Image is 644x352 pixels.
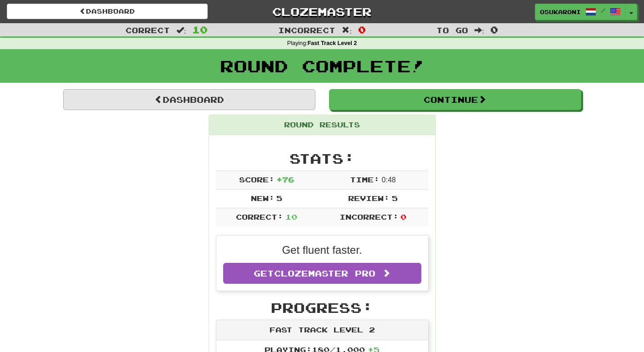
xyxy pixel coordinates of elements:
[125,25,170,35] span: Correct
[63,89,315,110] a: Dashboard
[348,194,389,202] span: Review:
[209,115,435,135] div: Round Results
[251,194,275,202] span: New:
[176,26,186,34] span: :
[339,212,399,221] span: Incorrect:
[223,242,421,258] p: Get fluent faster.
[274,268,375,278] span: Clozemaster Pro
[223,263,421,284] a: GetClozemaster Pro
[474,26,484,34] span: :
[192,24,208,35] span: 10
[436,25,468,35] span: To go
[535,4,626,20] a: Osukaroni /
[342,26,352,34] span: :
[276,175,294,184] span: + 76
[236,212,283,221] span: Correct:
[216,151,429,166] h2: Stats:
[285,212,297,221] span: 10
[239,175,275,184] span: Score:
[308,40,357,46] strong: Fast Track Level 2
[3,57,641,75] h1: Round Complete!
[329,89,581,110] button: Continue
[540,8,581,16] span: Osukaroni
[350,175,379,184] span: Time:
[392,194,398,202] span: 5
[216,300,429,315] h2: Progress:
[7,4,208,19] a: Dashboard
[382,176,396,184] span: 0 : 48
[400,212,406,221] span: 0
[278,25,335,35] span: Incorrect
[216,320,428,340] div: Fast Track Level 2
[358,24,366,35] span: 0
[221,4,422,20] a: Clozemaster
[490,24,498,35] span: 0
[276,194,282,202] span: 5
[601,7,605,14] span: /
